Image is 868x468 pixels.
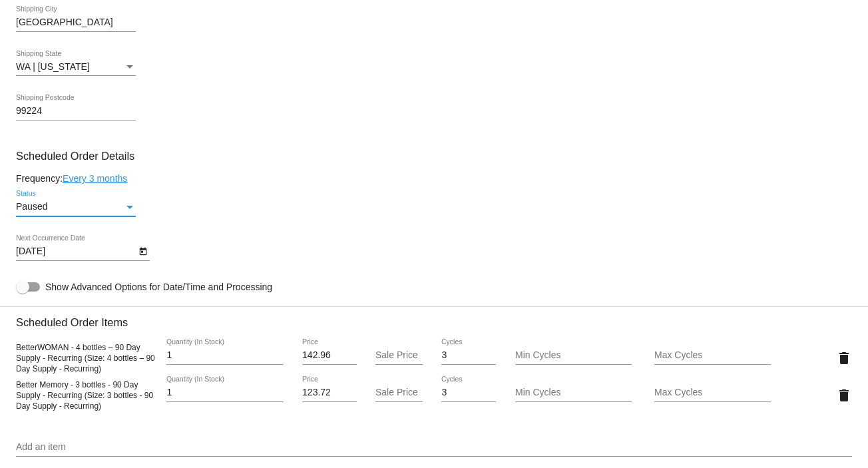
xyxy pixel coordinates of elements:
mat-icon: delete [836,350,852,366]
span: Paused [16,201,47,212]
input: Quantity (In Stock) [166,350,283,361]
input: Max Cycles [654,387,771,398]
input: Sale Price [375,387,422,398]
span: BetterWOMAN - 4 bottles – 90 Day Supply - Recurring (Size: 4 bottles – 90 Day Supply - Recurring) [16,343,155,373]
h3: Scheduled Order Items [16,306,852,329]
input: Quantity (In Stock) [166,387,283,398]
input: Cycles [441,350,496,361]
mat-icon: delete [836,387,852,403]
input: Sale Price [375,350,422,361]
input: Min Cycles [515,387,632,398]
span: Better Memory - 3 bottles - 90 Day Supply - Recurring (Size: 3 bottles - 90 Day Supply - Recurring) [16,380,153,411]
mat-select: Status [16,202,136,212]
input: Cycles [441,387,496,398]
span: WA | [US_STATE] [16,61,90,72]
button: Open calendar [136,244,150,258]
div: Frequency: [16,173,852,184]
input: Shipping City [16,17,136,28]
input: Add an item [16,442,852,453]
input: Next Occurrence Date [16,246,136,257]
a: Every 3 months [63,173,127,184]
span: Show Advanced Options for Date/Time and Processing [45,280,272,294]
input: Shipping Postcode [16,106,136,117]
h3: Scheduled Order Details [16,150,852,162]
input: Max Cycles [654,350,771,361]
input: Price [302,387,357,398]
mat-select: Shipping State [16,62,136,73]
input: Price [302,350,357,361]
input: Min Cycles [515,350,632,361]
